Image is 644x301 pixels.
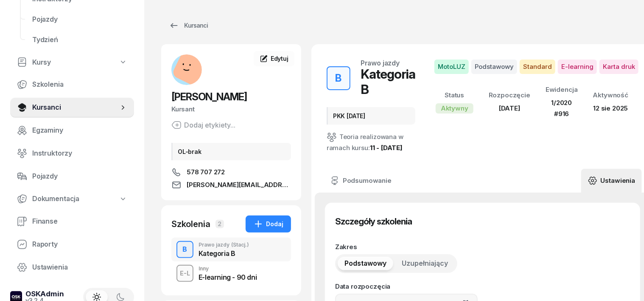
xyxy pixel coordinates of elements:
[323,169,398,193] a: Podsumowanie
[32,262,127,273] span: Ustawienia
[10,166,134,187] a: Pojazdy
[335,215,412,228] h3: Szczegóły szkolenia
[10,234,134,255] a: Raporty
[171,180,291,190] a: [PERSON_NAME][EMAIL_ADDRESS][DOMAIN_NAME]
[361,66,415,97] div: Kategoria B
[593,103,629,114] div: 12 sie 2025
[436,90,473,101] div: Status
[32,216,127,227] span: Finanse
[395,257,455,270] button: Uzupełniający
[370,144,403,152] a: 11 - [DATE]
[434,60,638,74] button: MotoLUZPodstawowyStandardE-learningKarta druk
[246,216,291,233] button: Dodaj
[253,219,283,229] div: Dodaj
[171,91,247,103] span: [PERSON_NAME]
[25,9,134,30] a: Pojazdy
[361,60,400,66] div: Prawo jazdy
[199,266,257,271] div: Inny
[581,169,642,193] a: Ustawienia
[32,79,127,90] span: Szkolenia
[187,180,291,190] span: [PERSON_NAME][EMAIL_ADDRESS][DOMAIN_NAME]
[599,60,638,74] span: Karta druk
[32,125,127,136] span: Egzaminy
[169,20,208,31] div: Kursanci
[171,104,291,115] div: Kursant
[327,131,415,153] div: Teoria realizowana w ramach kursu:
[10,257,134,278] a: Ustawienia
[176,268,193,278] div: E-L
[338,257,393,270] button: Podstawowy
[32,34,127,45] span: Tydzień
[271,55,288,62] span: Edytuj
[402,258,448,269] span: Uzupełniający
[231,242,249,247] span: (Stacj.)
[434,60,469,74] span: MotoLUZ
[171,167,291,177] a: 578 707 272
[32,102,119,113] span: Kursanci
[344,258,386,269] span: Podstawowy
[199,250,249,257] div: Kategoria B
[171,261,291,285] button: E-LInnyE-learning - 90 dni
[179,242,191,257] div: B
[171,238,291,261] button: BPrawo jazdy(Stacj.)Kategoria B
[332,70,345,87] div: B
[10,143,134,164] a: Instruktorzy
[171,218,210,230] div: Szkolenia
[32,239,127,250] span: Raporty
[499,104,520,112] span: [DATE]
[489,90,530,101] div: Rozpoczęcie
[176,241,193,258] button: B
[10,211,134,232] a: Finanse
[32,193,79,204] span: Dokumentacja
[327,66,350,90] button: B
[558,60,597,74] span: E-learning
[254,51,294,66] a: Edytuj
[10,74,134,95] a: Szkolenia
[171,143,291,160] div: OL-brak
[436,103,473,114] div: Aktywny
[32,14,127,25] span: Pojazdy
[199,242,249,247] div: Prawo jazdy
[216,220,224,228] span: 2
[10,120,134,141] a: Egzaminy
[593,90,629,101] div: Aktywność
[10,97,134,118] a: Kursanci
[546,97,578,119] div: 1/2020 #916
[176,265,193,282] button: E-L
[327,107,415,125] div: PKK [DATE]
[199,274,257,281] div: E-learning - 90 dni
[10,189,134,209] a: Dokumentacja
[187,167,225,177] span: 578 707 272
[32,148,127,159] span: Instruktorzy
[10,53,134,72] a: Kursy
[25,30,134,50] a: Tydzień
[171,120,235,130] button: Dodaj etykiety...
[546,84,578,95] div: Ewidencja
[25,290,64,298] div: OSKAdmin
[32,171,127,182] span: Pojazdy
[32,57,51,68] span: Kursy
[471,60,517,74] span: Podstawowy
[520,60,555,74] span: Standard
[161,17,216,34] a: Kursanci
